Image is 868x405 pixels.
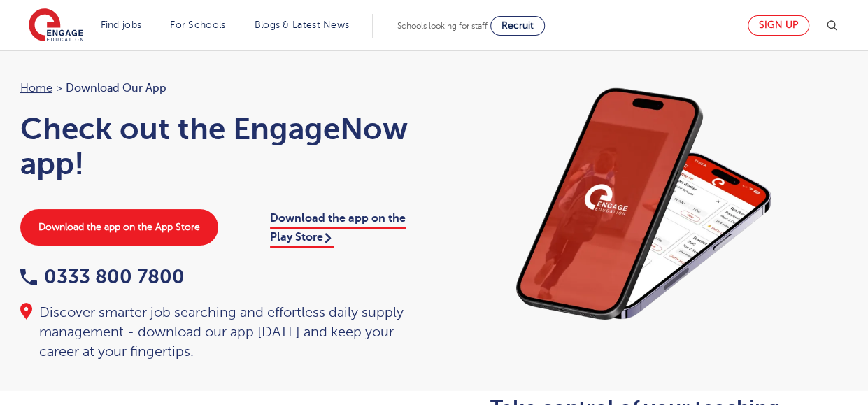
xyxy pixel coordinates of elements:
a: Download the app on the App Store [20,209,218,246]
a: Sign up [748,15,809,36]
a: Home [20,82,52,94]
nav: breadcrumb [20,79,420,97]
span: > [56,82,62,94]
span: Schools looking for staff [397,21,488,31]
h1: Check out the EngageNow app! [20,111,420,181]
a: Recruit [490,16,545,36]
span: Download our app [66,79,166,97]
a: Blogs & Latest News [255,20,350,30]
a: 0333 800 7800 [20,266,185,287]
a: For Schools [170,20,225,30]
span: Recruit [501,20,534,31]
img: Engage Education [29,8,83,43]
a: Find jobs [101,20,142,30]
a: Download the app on the Play Store [270,212,406,247]
div: Discover smarter job searching and effortless daily supply management - download our app [DATE] a... [20,303,420,362]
